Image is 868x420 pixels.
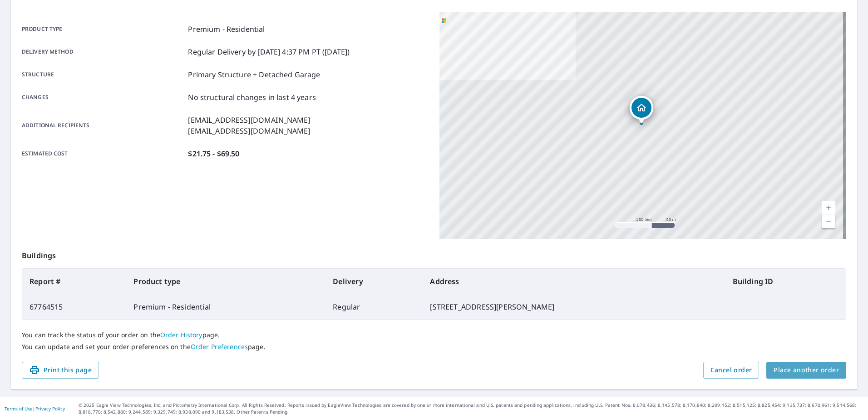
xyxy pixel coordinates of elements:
button: Print this page [22,362,99,379]
p: Delivery method [22,46,184,57]
th: Report # [22,269,126,294]
th: Address [423,269,725,294]
td: Regular [325,294,423,320]
p: | [5,406,65,411]
a: Privacy Policy [35,405,65,412]
td: Premium - Residential [126,294,325,320]
span: Print this page [29,365,92,376]
p: No structural changes in last 4 years [188,92,316,103]
p: Product type [22,24,184,35]
th: Product type [126,269,325,294]
a: Order Preferences [191,342,248,351]
a: Current Level 17, Zoom In [822,201,835,215]
a: Current Level 17, Zoom Out [822,215,835,228]
button: Cancel order [703,362,759,379]
th: Delivery [325,269,423,294]
p: [EMAIL_ADDRESS][DOMAIN_NAME] [188,115,310,125]
button: Place another order [766,362,846,379]
p: $21.75 - $69.50 [188,148,239,159]
p: Regular Delivery by [DATE] 4:37 PM PT ([DATE]) [188,46,350,57]
span: Place another order [774,365,839,376]
p: Buildings [22,239,846,268]
p: Primary Structure + Detached Garage [188,69,320,80]
a: Order History [160,330,202,339]
p: [EMAIL_ADDRESS][DOMAIN_NAME] [188,125,310,136]
p: You can update and set your order preferences on the page. [22,343,846,351]
a: Terms of Use [5,405,33,412]
p: Estimated cost [22,148,184,159]
td: [STREET_ADDRESS][PERSON_NAME] [423,294,725,320]
div: Dropped pin, building 1, Residential property, 813 Norris Shores Dr Sharps Chapel, TN 37866 [630,96,653,124]
p: You can track the status of your order on the page. [22,331,846,339]
p: Additional recipients [22,115,184,136]
td: 67764515 [22,294,126,320]
th: Building ID [725,269,846,294]
p: © 2025 Eagle View Technologies, Inc. and Pictometry International Corp. All Rights Reserved. Repo... [79,402,863,415]
p: Premium - Residential [188,24,265,35]
p: Structure [22,69,184,80]
span: Cancel order [710,365,752,376]
p: Changes [22,92,184,103]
